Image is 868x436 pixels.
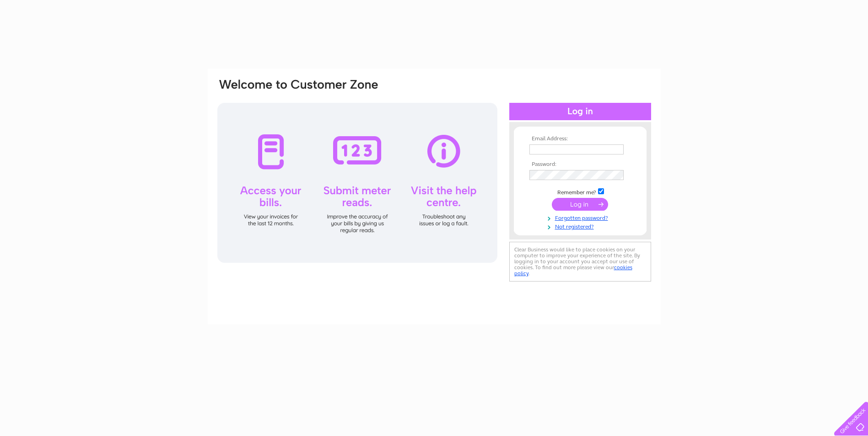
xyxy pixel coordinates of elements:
[514,264,632,276] a: cookies policy
[552,198,608,211] input: Submit
[529,222,633,230] a: Not registered?
[527,136,633,142] th: Email Address:
[529,213,633,222] a: Forgotten password?
[527,161,633,168] th: Password:
[527,187,633,196] td: Remember me?
[509,242,651,282] div: Clear Business would like to place cookies on your computer to improve your experience of the sit...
